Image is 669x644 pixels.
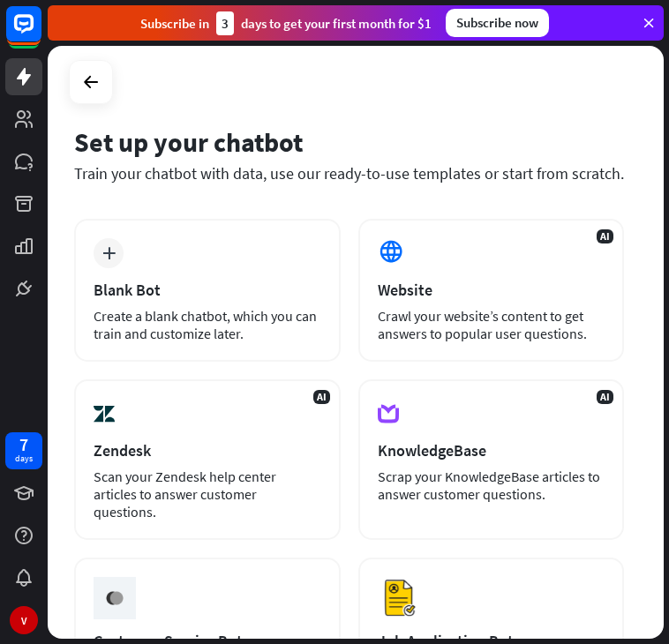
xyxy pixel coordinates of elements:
span: AI [597,229,613,243]
img: ceee058c6cabd4f577f8.gif [98,581,132,615]
div: Subscribe in days to get your first month for $1 [140,11,432,35]
a: 7 days [5,432,42,469]
div: Scrap your KnowledgeBase articles to answer customer questions. [378,468,605,503]
div: V [10,606,38,634]
div: 3 [216,11,234,35]
span: AI [597,390,613,404]
div: KnowledgeBase [378,440,605,461]
div: 7 [19,437,28,453]
div: Set up your chatbot [74,125,624,159]
div: Crawl your website’s content to get answers to popular user questions. [378,307,605,342]
i: plus [102,247,116,259]
div: Scan your Zendesk help center articles to answer customer questions. [94,468,321,520]
div: Website [378,280,605,300]
span: AI [313,390,330,404]
div: Blank Bot [94,280,321,300]
div: Create a blank chatbot, which you can train and customize later. [94,307,321,342]
div: Train your chatbot with data, use our ready-to-use templates or start from scratch. [74,163,624,183]
div: days [15,453,33,465]
div: Zendesk [94,440,321,461]
div: Subscribe now [446,9,549,37]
